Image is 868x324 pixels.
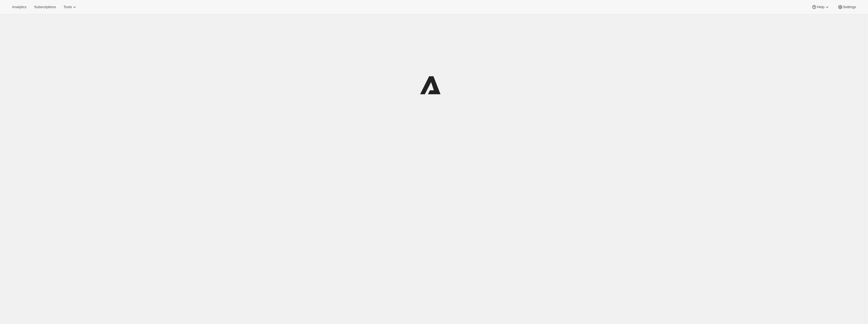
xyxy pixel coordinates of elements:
[9,3,30,11] button: Analytics
[12,5,26,9] span: Analytics
[63,5,72,9] span: Tools
[834,3,859,11] button: Settings
[808,3,833,11] button: Help
[34,5,56,9] span: Subscriptions
[817,5,824,9] span: Help
[60,3,81,11] button: Tools
[843,5,856,9] span: Settings
[31,3,59,11] button: Subscriptions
